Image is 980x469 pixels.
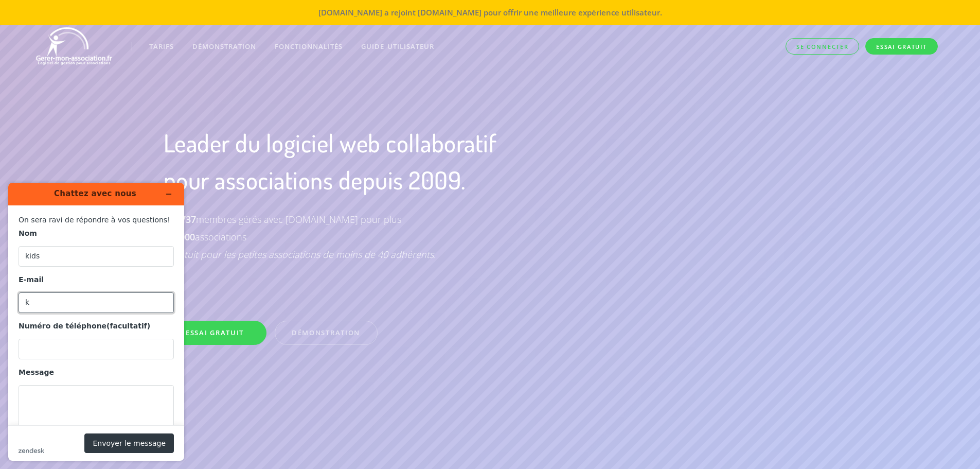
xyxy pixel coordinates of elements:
[35,26,115,67] img: logo
[164,321,266,345] a: ESSAI GRATUIT
[23,7,44,16] span: Aide
[19,55,37,63] strong: Nom
[164,124,538,198] h1: Leader du logiciel web collaboratif pour associations depuis 2009.
[19,194,54,202] strong: Message
[19,41,170,49] span: On sera ravi de répondre à vos questions!
[352,32,443,61] a: Guide utilisateur
[84,259,174,279] button: Envoyer le message
[19,147,106,155] strong: Numéro de téléphone
[164,248,436,260] em: *Gratuit pour les petites associations de moins de 40 adhérents.
[44,13,146,25] h1: Chattez avec nous
[275,321,378,345] a: DÉMONSTRATION
[265,32,352,61] a: FONCTIONNALITÉS
[183,32,265,61] a: DÉMONSTRATION
[161,12,177,27] button: Réduire le widget
[19,147,174,157] div: (facultatif)
[140,32,183,61] a: TARIFS
[318,7,662,18] strong: [DOMAIN_NAME] a rejoint [DOMAIN_NAME] pour offrir une meilleure expérience utilisateur.
[865,38,937,55] a: Essai gratuit
[19,101,44,109] strong: E-mail
[786,38,859,55] a: Se connecter
[164,211,464,264] p: membres gérés avec [DOMAIN_NAME] pour plus de associations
